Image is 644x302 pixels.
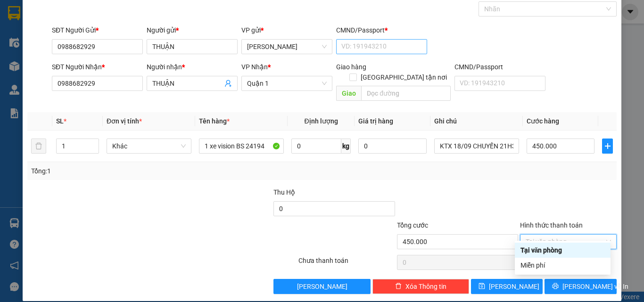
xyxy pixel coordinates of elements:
[527,117,559,125] span: Cước hàng
[273,279,370,294] button: [PERSON_NAME]
[545,279,617,294] button: printer[PERSON_NAME] và In
[552,283,559,290] span: printer
[434,139,519,154] input: Ghi Chú
[489,281,539,292] span: [PERSON_NAME]
[107,117,142,125] span: Đơn vị tính
[520,260,605,270] div: Miễn phí
[603,142,612,150] span: plus
[224,80,232,87] span: user-add
[526,235,611,249] span: Tại văn phòng
[336,86,361,101] span: Giao
[241,25,332,35] div: VP gửi
[358,139,426,154] input: 0
[31,166,249,176] div: Tổng: 1
[147,62,238,72] div: Người nhận
[52,62,143,72] div: SĐT Người Nhận
[471,279,543,294] button: save[PERSON_NAME]
[199,139,284,154] input: VD: Bàn, Ghế
[454,62,545,72] div: CMND/Passport
[397,221,428,229] span: Tổng cước
[430,112,523,131] th: Ghi chú
[112,139,186,153] span: Khác
[395,283,402,290] span: delete
[304,117,338,125] span: Định lượng
[405,281,446,292] span: Xóa Thông tin
[602,139,613,154] button: plus
[52,25,143,35] div: SĐT Người Gửi
[241,63,268,71] span: VP Nhận
[297,281,347,292] span: [PERSON_NAME]
[361,86,451,101] input: Dọc đường
[199,117,230,125] span: Tên hàng
[372,279,469,294] button: deleteXóa Thông tin
[520,245,605,255] div: Tại văn phòng
[247,76,327,90] span: Quận 1
[336,63,366,71] span: Giao hàng
[479,283,485,290] span: save
[336,25,427,35] div: CMND/Passport
[147,25,238,35] div: Người gửi
[31,139,46,154] button: delete
[358,117,393,125] span: Giá trị hàng
[341,139,351,154] span: kg
[56,117,64,125] span: SL
[247,40,327,54] span: Lê Hồng Phong
[273,188,295,196] span: Thu Hộ
[297,255,396,272] div: Chưa thanh toán
[520,221,583,229] label: Hình thức thanh toán
[562,281,628,292] span: [PERSON_NAME] và In
[357,72,451,82] span: [GEOGRAPHIC_DATA] tận nơi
